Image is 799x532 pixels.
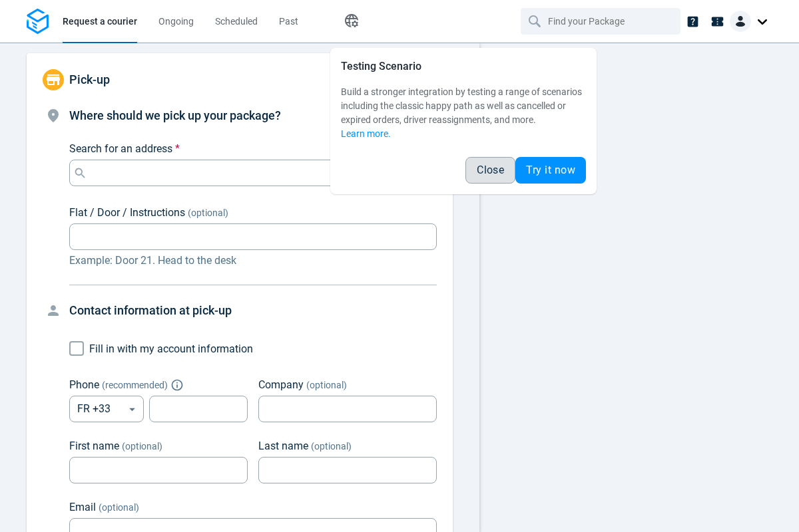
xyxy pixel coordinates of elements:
[477,165,504,176] span: Close
[279,16,298,27] span: Past
[69,396,144,422] div: FR +33
[27,9,49,35] img: Logo
[69,440,119,452] span: First name
[188,207,228,218] span: (optional)
[69,206,185,219] span: Flat / Door / Instructions
[341,86,582,125] span: Build a stronger integration by testing a range of scenarios including the classic happy path as ...
[158,16,194,27] span: Ongoing
[548,9,656,34] input: Find your Package
[69,501,96,513] span: Email
[69,301,437,320] h4: Contact information at pick-up
[99,502,139,513] span: (optional)
[69,108,281,122] span: Where should we pick up your package?
[258,440,308,452] span: Last name
[27,53,453,106] div: Pick-up
[173,381,181,389] button: Explain "Recommended"
[102,380,168,390] span: ( recommended )
[306,380,347,390] span: (optional)
[341,128,391,139] a: Learn more.
[69,142,172,155] span: Search for an address
[515,157,586,184] button: Try it now
[89,342,253,355] span: Fill in with my account information
[122,441,162,452] span: (optional)
[341,60,421,72] span: Testing Scenario
[730,11,751,32] img: Client
[69,72,110,86] span: Pick-up
[311,441,352,452] span: (optional)
[465,157,515,184] button: Close
[69,378,99,391] span: Phone
[526,165,575,176] span: Try it now
[63,16,137,27] span: Request a courier
[258,378,304,391] span: Company
[69,253,437,269] p: Example: Door 21. Head to the desk
[215,16,258,27] span: Scheduled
